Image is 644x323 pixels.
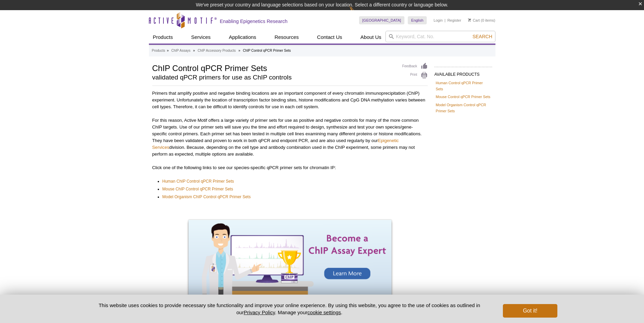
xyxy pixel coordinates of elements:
a: Services [187,31,215,44]
li: » [167,49,169,52]
a: Model Organism Control qPCR Primer Sets [436,102,491,114]
a: Mouse ChIP Control qPCR Primer Sets [162,186,233,192]
li: ChIP Control qPCR Primer Sets [243,49,291,52]
p: This website uses cookies to provide necessary site functionality and improve your online experie... [87,302,492,316]
span: Search [472,34,492,39]
li: (0 items) [468,16,495,24]
a: Human ChIP Control qPCR Primer Sets [162,178,234,185]
a: English [408,16,427,24]
a: Model Organism ChIP Control qPCR Primer Sets [162,193,251,200]
button: Got it! [503,304,557,318]
a: ChIP Accessory Products [198,48,236,54]
h1: ChIP Control qPCR Primer Sets [152,63,396,73]
a: Human Control qPCR Primer Sets [436,80,491,92]
a: Applications [225,31,260,44]
p: Click one of the following links to see our species-specific qPCR primer sets for chromatin IP: [152,164,428,171]
p: For this reason, Active Motif offers a large variety of primer sets for use as positive and negat... [152,117,428,158]
button: Search [470,33,494,40]
a: Resources [270,31,303,44]
li: » [238,49,240,52]
a: About Us [356,31,385,44]
a: Products [149,31,177,44]
a: ChIP Assays [171,48,191,54]
p: Primers that amplify positive and negative binding locations are an important component of every ... [152,90,428,110]
li: » [193,49,195,52]
a: Cart [468,18,480,23]
a: Register [447,18,461,23]
img: Your Cart [468,18,471,22]
img: Change Here [349,5,367,21]
a: Contact Us [313,31,346,44]
a: Privacy Policy [244,309,275,315]
button: cookie settings [307,309,341,315]
a: Print [402,72,428,79]
a: [GEOGRAPHIC_DATA] [359,16,405,24]
li: | [445,16,446,24]
a: Products [152,48,165,54]
img: Become a ChIP Assay Expert [188,220,392,298]
h2: AVAILABLE PRODUCTS [435,67,492,79]
h2: Enabling Epigenetics Research [220,18,288,24]
input: Keyword, Cat. No. [385,31,495,42]
a: Feedback [402,63,428,70]
a: Mouse Control qPCR Primer Sets [436,94,490,100]
h2: validated qPCR primers for use as ChIP controls [152,74,396,80]
a: Login [434,18,443,23]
